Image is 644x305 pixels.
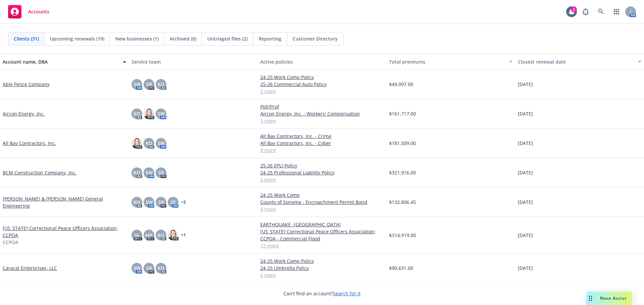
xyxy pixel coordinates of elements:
[146,264,152,272] span: SR
[389,232,416,239] span: $314,919.00
[260,228,384,242] a: [US_STATE] Correctional Peace Officers Association; CCPOA - Commercial Flood
[260,192,384,199] a: 24-25 Work Comp
[146,199,153,206] span: SW
[518,169,533,176] span: [DATE]
[258,54,386,70] button: Active policies
[181,233,186,237] a: + 1
[260,81,384,88] a: 25-26 Commercial Auto Policy
[158,264,164,272] span: KO
[260,199,384,206] a: County of Sonoma - Encroachment Permit Bond
[14,35,39,42] span: Clients (31)
[518,264,533,272] span: [DATE]
[389,140,416,147] span: $181,509.00
[259,35,281,42] span: Reporting
[131,58,255,65] div: Service team
[260,169,384,176] a: 24-25 Professional Liability Policy
[571,6,577,12] div: 1
[170,35,196,42] span: Archived (0)
[207,35,248,42] span: Untriaged files (2)
[579,5,592,18] a: Report a Bug
[158,140,165,147] span: SW
[3,58,119,65] div: Account name, DBA
[260,206,384,213] a: 4 more
[515,54,644,70] button: Closest renewal date
[518,199,533,206] span: [DATE]
[283,290,361,297] span: Can't find an account?
[260,117,384,124] a: 3 more
[3,239,18,246] span: CCPOA
[133,199,140,206] span: KO
[389,81,413,88] span: $49,097.00
[260,264,384,272] a: 24-25 Umbrella Policy
[145,232,153,239] span: MP
[594,5,608,18] a: Search
[158,199,164,206] span: SR
[135,232,139,239] span: JG
[518,81,533,88] span: [DATE]
[158,232,164,239] span: KO
[50,35,104,42] span: Upcoming renewals (19)
[260,221,384,228] a: EARTHQUAKE -[GEOGRAPHIC_DATA]
[610,5,623,18] a: Switch app
[5,2,52,21] a: Accounts
[518,140,533,147] span: [DATE]
[389,199,416,206] span: $132,806.45
[518,110,533,117] span: [DATE]
[146,81,152,88] span: SR
[260,147,384,154] a: 9 more
[260,88,384,95] a: 2 more
[3,81,50,88] a: Able Fence Company
[389,58,505,65] div: Total premiums
[600,295,627,301] span: Nova Assist
[3,110,45,117] a: Aircon Energy, Inc.
[146,140,152,147] span: KO
[260,140,384,147] a: All Bay Contractors, Inc. - Cyber
[333,290,361,297] a: Search for it
[3,169,76,176] a: BCM Construction Company, Inc.
[133,264,141,272] span: SW
[260,58,384,65] div: Active policies
[28,9,49,14] span: Accounts
[170,199,176,206] span: SE
[260,103,384,110] a: Poll/Prof
[586,292,632,305] button: Nova Assist
[131,138,142,149] img: photo
[518,232,533,239] span: [DATE]
[168,230,178,240] img: photo
[260,110,384,117] a: Aircon Energy, Inc. - Workers' Compensation
[260,74,384,81] a: 24-25 Work Comp Policy
[129,54,258,70] button: Service team
[158,110,165,117] span: SW
[144,108,154,119] img: photo
[158,169,164,176] span: SR
[133,169,140,176] span: KO
[389,264,413,272] span: $90,631.00
[389,110,416,117] span: $161,717.00
[260,257,384,264] a: 24-25 Work Comp Policy
[386,54,515,70] button: Total premiums
[133,81,141,88] span: SW
[3,140,56,147] a: All Bay Contractors, Inc.
[260,133,384,140] a: All Bay Contractors, Inc. - Crime
[292,35,338,42] span: Customer Directory
[3,225,126,239] a: [US_STATE] Correctional Peace Officers Association; CCPOA
[260,272,384,279] a: 6 more
[260,242,384,249] a: 13 more
[133,110,140,117] span: KO
[146,169,153,176] span: SW
[115,35,159,42] span: New businesses (1)
[389,169,416,176] span: $321,916.00
[260,162,384,169] a: 25-26 EPLI Policy
[158,81,164,88] span: KO
[3,264,57,272] a: Caracal Enterprises, LLC
[260,176,384,183] a: 5 more
[586,292,595,305] div: Drag to move
[181,200,186,204] a: + 2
